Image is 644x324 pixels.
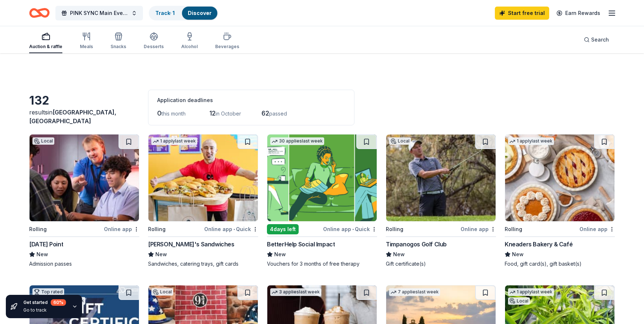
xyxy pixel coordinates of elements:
button: Beverages [215,29,239,53]
div: Vouchers for 3 months of free therapy [267,260,377,268]
div: Online app [579,225,615,234]
span: New [274,250,286,259]
button: Desserts [144,29,164,53]
div: 132 [29,93,139,108]
img: Image for Ike's Sandwiches [148,134,258,221]
div: Snacks [110,44,126,50]
div: Get started [23,299,66,306]
div: Local [389,137,411,145]
div: Rolling [386,225,403,234]
div: Food, gift card(s), gift basket(s) [505,260,615,268]
div: Application deadlines [157,96,345,105]
a: Image for Thanksgiving PointLocalRollingOnline app[DATE] PointNewAdmission passes [29,134,139,268]
div: Local [508,297,530,305]
span: in October [216,110,241,117]
div: Sandwiches, catering trays, gift cards [148,260,258,268]
button: Search [578,32,615,47]
a: Track· 1 [155,10,175,16]
button: Track· 1Discover [149,6,218,20]
div: [PERSON_NAME]'s Sandwiches [148,240,234,249]
div: 1 apply last week [508,288,554,296]
div: 1 apply last week [508,137,554,145]
span: this month [162,110,186,117]
a: Start free trial [495,7,549,20]
button: Auction & raffle [29,29,62,53]
span: 12 [209,109,216,117]
button: Snacks [110,29,126,53]
div: BetterHelp Social Impact [267,240,335,249]
div: Online app [461,225,496,234]
div: Local [151,288,173,296]
div: 7 applies last week [389,288,440,296]
a: Image for Ike's Sandwiches1 applylast weekRollingOnline app•Quick[PERSON_NAME]'s SandwichesNewSan... [148,134,258,268]
span: passed [269,110,287,117]
div: 60 % [51,299,66,306]
div: Desserts [144,44,164,50]
div: 3 applies last week [270,288,321,296]
div: Alcohol [181,44,198,50]
a: Image for BetterHelp Social Impact30 applieslast week4days leftOnline app•QuickBetterHelp Social ... [267,134,377,268]
div: Rolling [148,225,166,234]
div: Go to track [23,307,66,313]
div: Kneaders Bakery & Café [505,240,573,249]
span: PINK SYNC Main Event "Stronger Together" [70,9,128,17]
div: Online app Quick [204,225,258,234]
div: [DATE] Point [29,240,63,249]
div: results [29,108,139,125]
span: • [352,226,354,232]
img: Image for Thanksgiving Point [30,134,139,221]
div: Rolling [29,225,47,234]
div: Rolling [505,225,522,234]
span: New [36,250,48,259]
div: 4 days left [267,224,299,234]
div: Top rated [32,288,64,296]
span: Search [591,35,609,44]
div: Beverages [215,44,239,50]
span: New [155,250,167,259]
div: Gift certificate(s) [386,260,496,268]
span: in [29,109,116,125]
a: Image for Kneaders Bakery & Café1 applylast weekRollingOnline appKneaders Bakery & CaféNewFood, g... [505,134,615,268]
div: Online app Quick [323,225,377,234]
span: New [512,250,524,259]
div: Online app [104,225,139,234]
img: Image for Kneaders Bakery & Café [505,134,614,221]
button: Meals [80,29,93,53]
div: 1 apply last week [151,137,197,145]
div: Local [32,137,54,145]
button: PINK SYNC Main Event "Stronger Together" [55,6,143,20]
div: 30 applies last week [270,137,324,145]
img: Image for BetterHelp Social Impact [267,134,377,221]
span: 0 [157,109,162,117]
div: Meals [80,44,93,50]
a: Discover [188,10,212,16]
div: Timpanogos Golf Club [386,240,447,249]
a: Earn Rewards [552,7,605,20]
img: Image for Timpanogos Golf Club [386,134,496,221]
div: Admission passes [29,260,139,268]
span: • [233,226,235,232]
a: Image for Timpanogos Golf Club LocalRollingOnline appTimpanogos Golf ClubNewGift certificate(s) [386,134,496,268]
button: Alcohol [181,29,198,53]
span: New [393,250,405,259]
a: Home [29,4,50,22]
span: 62 [261,109,269,117]
div: Auction & raffle [29,44,62,50]
span: [GEOGRAPHIC_DATA], [GEOGRAPHIC_DATA] [29,109,116,125]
